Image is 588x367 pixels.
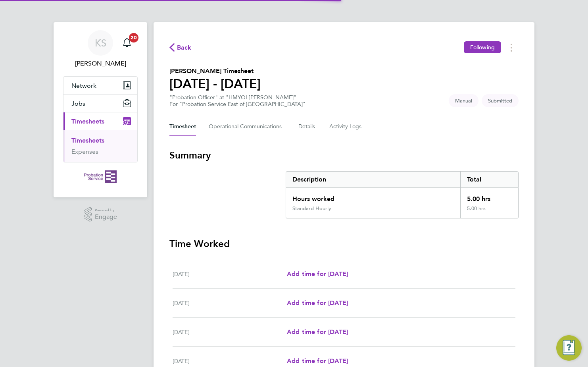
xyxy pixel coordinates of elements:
div: [DATE] [173,298,287,308]
button: Timesheet [169,117,196,136]
h1: [DATE] - [DATE] [169,76,261,92]
div: Description [286,172,460,187]
span: Engage [95,214,117,220]
span: Jobs [71,100,85,107]
a: KS[PERSON_NAME] [63,30,138,68]
div: [DATE] [173,356,287,366]
a: Add time for [DATE] [287,356,348,366]
img: probationservice-logo-retina.png [84,170,116,183]
button: Activity Logs [329,117,363,136]
div: Summary [286,171,519,218]
div: Standard Hourly [292,205,331,212]
button: Network [63,77,137,94]
div: 5.00 hrs [460,188,518,205]
span: Powered by [95,207,117,214]
span: This timesheet is Submitted. [482,94,519,107]
div: [DATE] [173,327,287,337]
div: Hours worked [286,188,460,205]
span: Network [71,82,96,89]
a: 20 [119,30,135,56]
span: Back [177,43,192,52]
a: Add time for [DATE] [287,269,348,279]
h3: Summary [169,149,519,162]
span: KS [95,38,106,48]
button: Engage Resource Center [556,335,582,361]
span: This timesheet was manually created. [449,94,478,107]
div: "Probation Officer" at "HMYOI [PERSON_NAME]" [169,94,306,108]
a: Expenses [71,148,98,155]
button: Details [298,117,317,136]
div: [DATE] [173,269,287,279]
a: Add time for [DATE] [287,327,348,337]
a: Powered byEngage [84,207,117,222]
button: Timesheets Menu [504,41,519,54]
button: Jobs [63,95,137,112]
span: Add time for [DATE] [287,357,348,365]
a: Go to home page [63,170,138,183]
span: Add time for [DATE] [287,328,348,336]
span: 20 [129,33,138,42]
span: Kerry Smith [63,59,138,68]
div: Total [460,172,518,187]
div: Timesheets [63,130,137,162]
span: Following [470,44,495,51]
nav: Main navigation [54,22,147,197]
button: Timesheets [63,112,137,130]
div: 5.00 hrs [460,205,518,218]
button: Following [464,41,501,53]
div: For "Probation Service East of [GEOGRAPHIC_DATA]" [169,101,306,108]
button: Back [169,42,192,52]
h3: Time Worked [169,238,519,250]
a: Timesheets [71,137,104,144]
span: Add time for [DATE] [287,270,348,278]
button: Operational Communications [209,117,286,136]
a: Add time for [DATE] [287,298,348,308]
span: Add time for [DATE] [287,299,348,307]
h2: [PERSON_NAME] Timesheet [169,66,261,76]
span: Timesheets [71,118,104,125]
